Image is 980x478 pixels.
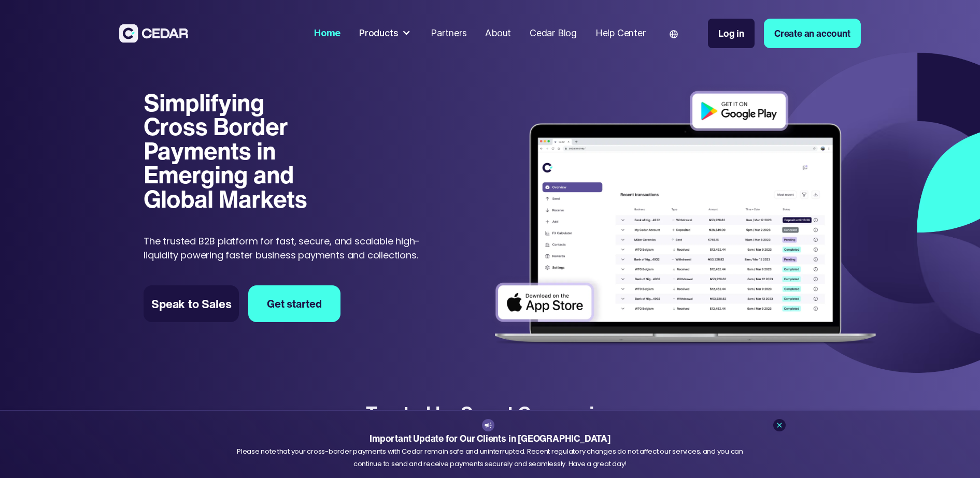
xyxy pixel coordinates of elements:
h1: Simplifying Cross Border Payments in Emerging and Global Markets [144,91,321,211]
img: Dashboard of transactions [486,83,885,355]
a: Speak to Sales [144,285,239,323]
a: About [480,21,516,46]
div: Home [314,26,340,40]
a: Help Center [591,21,650,46]
a: Home [309,21,345,46]
div: Log in [718,26,744,40]
img: world icon [670,30,678,38]
a: Create an account [764,19,861,48]
a: Partners [426,21,471,46]
div: Products [354,22,417,45]
p: The trusted B2B platform for fast, secure, and scalable high-liquidity powering faster business p... [144,234,439,262]
a: Cedar Blog [525,21,581,46]
a: Get started [248,285,340,323]
a: Log in [708,19,755,48]
div: Partners [431,26,466,40]
div: Products [359,26,398,40]
div: About [485,26,511,40]
div: Help Center [595,26,646,40]
div: Cedar Blog [530,26,577,40]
